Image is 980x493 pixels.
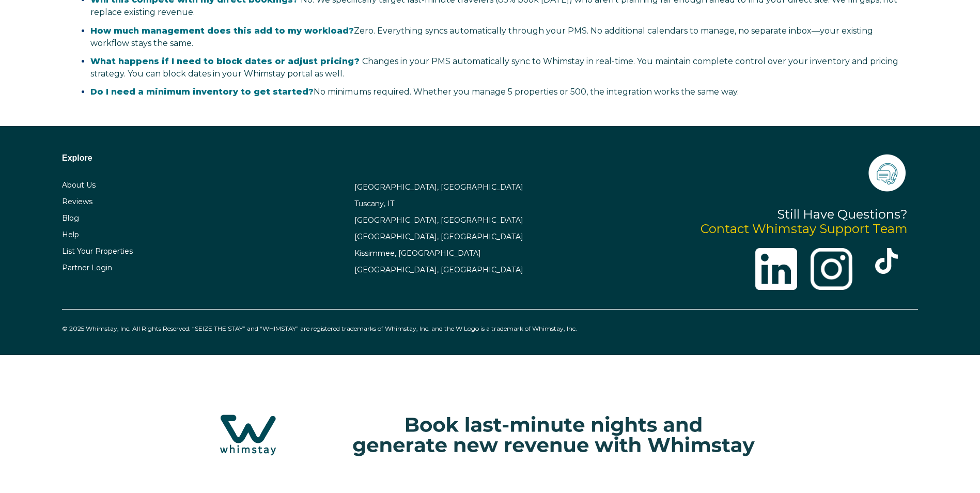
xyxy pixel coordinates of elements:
a: Contact Whimstay Support Team [701,221,908,236]
span: Explore [62,153,92,162]
span: © 2025 Whimstay, Inc. All Rights Reserved. “SEIZE THE STAY” and “WHIMSTAY” are registered tradema... [62,325,577,332]
a: Help [62,230,79,239]
a: Kissimmee, [GEOGRAPHIC_DATA] [354,249,481,258]
span: Still Have Questions? [777,207,908,222]
a: Tuscany, IT [354,199,394,208]
span: Changes in your PMS automatically sync to Whimstay in real-time. You maintain complete control ov... [90,56,898,79]
img: icons-21 [866,152,908,193]
a: About Us [62,180,96,190]
a: Blog [62,213,79,223]
a: [GEOGRAPHIC_DATA], [GEOGRAPHIC_DATA] [354,182,523,192]
span: No minimums required. Whether you manage 5 properties or 500, the integration works the same way. [90,87,739,97]
a: [GEOGRAPHIC_DATA], [GEOGRAPHIC_DATA] [354,215,523,225]
a: [GEOGRAPHIC_DATA], [GEOGRAPHIC_DATA] [354,265,523,274]
a: Partner Login [62,263,112,272]
a: Reviews [62,197,92,206]
img: tik-tok [874,248,899,274]
strong: How much management does this add to my workload? [90,26,354,36]
a: [GEOGRAPHIC_DATA], [GEOGRAPHIC_DATA] [354,232,523,241]
strong: Do I need a minimum inventory to get started? [90,87,314,97]
img: Hubspot header for SSOB (4) [175,402,805,468]
a: List Your Properties [62,246,133,256]
span: What happens if I need to block dates or adjust pricing? [90,56,360,66]
span: Zero. Everything syncs automatically through your PMS. No additional calendars to manage, no sepa... [90,26,873,48]
img: linkedin-logo [755,248,797,290]
img: instagram [811,248,852,290]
